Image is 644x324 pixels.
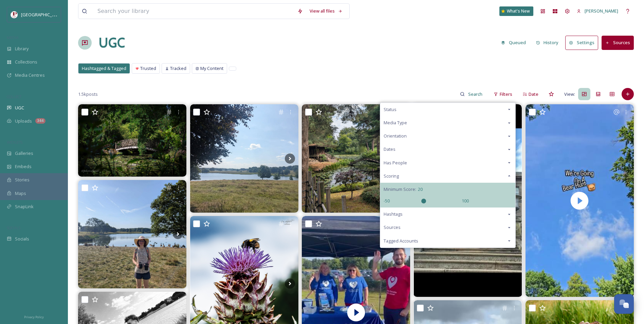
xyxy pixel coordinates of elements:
[98,33,125,53] a: UGC
[564,91,575,97] span: View:
[384,224,401,231] span: Sources
[384,146,395,152] span: Dates
[418,186,423,193] span: 20
[15,150,33,157] span: Galleries
[384,120,407,126] span: Media Type
[190,104,298,213] img: #tattonpark #tattonparklake #tattonparkdeerpark #deer #unitedkingdom
[384,238,418,244] span: Tagged Accounts
[15,105,24,111] span: UGC
[462,198,469,204] span: 100
[602,36,634,50] button: Sources
[7,35,19,40] span: MEDIA
[94,4,294,19] input: Search your library
[499,6,533,16] a: What's New
[78,104,186,176] img: Stepping out of my comfort zone with this landscape shot - not my usual style, but I think it's p...
[498,36,533,49] a: Queued
[526,104,634,297] video: 🐻 We're Going On a Bear Hunt... ☀️🌿 Ah we've had such a gorgeous Sunday finding the Bears in tatt...
[24,315,44,319] span: Privacy Policy
[200,65,223,72] span: My Content
[614,294,634,314] button: Open Chat
[15,203,34,210] span: SnapLink
[170,65,186,72] span: Tracked
[15,163,32,170] span: Embeds
[302,104,410,213] img: A day out to see the We're All Going On A Bear Hunt trail at #tattonpark with Miss B, one of her ...
[78,180,186,288] img: We have been getting out and about this weekend to make the most of the weather. Today we walked ...
[7,225,20,230] span: SOCIALS
[11,11,18,18] img: download%20(5).png
[529,91,538,97] span: Date
[306,4,346,18] a: View all files
[384,106,397,113] span: Status
[565,36,602,50] a: Settings
[140,65,156,72] span: Trusted
[35,118,45,124] div: 344
[15,59,37,65] span: Collections
[384,211,403,217] span: Hashtags
[573,4,622,18] a: [PERSON_NAME]
[78,91,98,97] span: 1.5k posts
[533,36,562,49] button: History
[15,72,45,78] span: Media Centres
[565,36,598,50] button: Settings
[15,46,29,52] span: Library
[24,312,44,321] a: Privacy Policy
[465,87,487,101] input: Search
[526,104,634,297] img: thumbnail
[384,133,407,139] span: Orientation
[498,36,529,49] button: Queued
[585,8,618,14] span: [PERSON_NAME]
[384,173,399,179] span: Scoring
[15,190,26,197] span: Maps
[15,236,29,242] span: Socials
[7,94,21,99] span: COLLECT
[533,36,566,49] a: History
[384,186,416,193] span: Minimum Score:
[500,91,512,97] span: Filters
[384,198,390,204] span: -50
[384,160,407,166] span: Has People
[15,177,30,183] span: Stories
[7,140,22,145] span: WIDGETS
[82,65,126,72] span: Hashtagged & Tagged
[15,118,32,124] span: Uploads
[21,11,64,18] span: [GEOGRAPHIC_DATA]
